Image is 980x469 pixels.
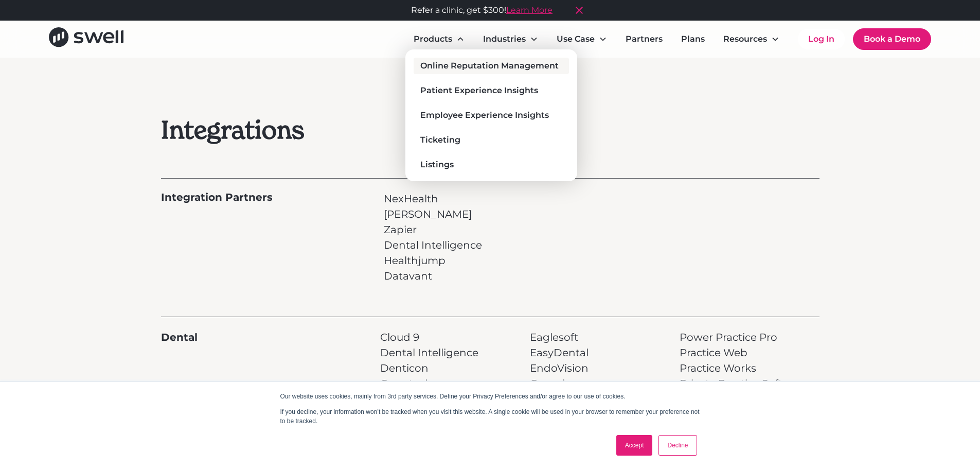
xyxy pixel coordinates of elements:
[414,132,569,148] a: Ticketing
[414,58,569,74] a: Online Reputation Management
[557,33,595,45] div: Use Case
[414,33,452,45] div: Products
[420,159,454,171] div: Listings
[723,33,767,45] div: Resources
[414,157,569,173] a: Listings
[405,49,577,181] nav: Products
[715,29,788,49] div: Resources
[548,29,615,49] div: Use Case
[280,392,700,401] p: Our website uses cookies, mainly from 3rd party services. Define your Privacy Preferences and/or ...
[161,329,198,345] div: Dental
[658,435,697,456] a: Decline
[161,115,556,145] h2: Integrations
[405,29,473,49] div: Products
[411,4,553,16] div: Refer a clinic, get $300!
[798,29,845,49] a: Log In
[420,84,538,97] div: Patient Experience Insights
[420,60,559,72] div: Online Reputation Management
[853,28,931,50] a: Book a Demo
[673,29,713,49] a: Plans
[617,29,671,49] a: Partners
[384,191,482,284] p: NexHealth [PERSON_NAME] Zapier Dental Intelligence Healthjump Datavant
[506,4,553,16] a: Learn More
[616,435,653,456] a: Accept
[161,191,273,203] h3: Integration Partners
[414,82,569,99] a: Patient Experience Insights
[483,33,526,45] div: Industries
[414,107,569,124] a: Employee Experience Insights
[420,109,549,121] div: Employee Experience Insights
[280,407,700,426] p: If you decline, your information won’t be tracked when you visit this website. A single cookie wi...
[49,27,123,50] a: home
[420,134,460,146] div: Ticketing
[475,29,546,49] div: Industries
